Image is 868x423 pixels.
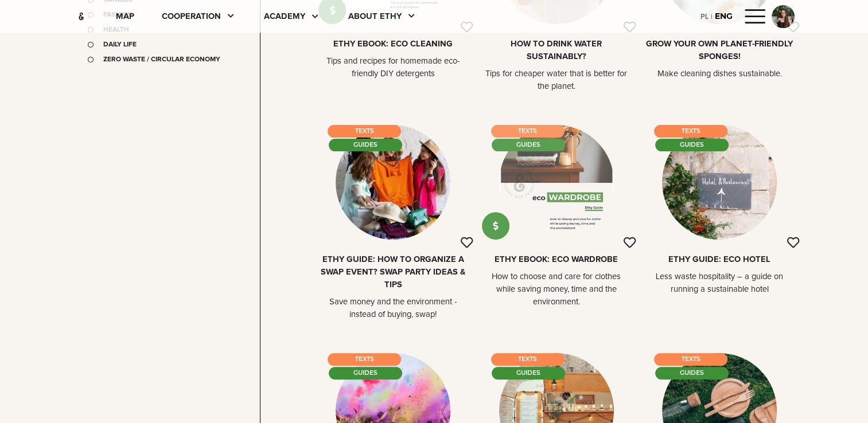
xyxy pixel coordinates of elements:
[103,40,137,50] div: Daily life
[645,271,794,296] div: Less waste hospitality – a guide on running a sustainable hotel
[318,24,468,80] a: Ethy ebook: ECO CLEANINGTips and recipes for homemade eco-friendly DIY detergents
[645,253,794,266] div: Ethy Guide: ECO HOTEL
[318,240,468,321] a: Ethy Guide: HOW TO ORGANIZE A SWAP EVENT? SWAP PARTY IDEAS & TIPSSave money and the environment -...
[116,10,134,23] div: map
[162,10,221,23] div: cooperation
[645,38,794,63] div: Grow your own planet-friendly sponges!
[482,68,631,93] div: Tips for cheaper water that is better for the planet.
[318,55,468,80] div: Tips and recipes for homemade eco-friendly DIY detergents
[482,253,631,266] div: Ethy ebook: ECO WARDROBE
[74,9,88,23] img: ethy-logo
[700,10,709,22] div: PL
[482,38,631,63] div: How to drink water sustainably?
[318,296,468,321] div: Save money and the environment - instead of buying, swap!
[709,12,715,22] div: |
[348,10,402,23] div: About ethy
[103,54,220,65] div: Zero waste / Circular economy
[645,68,794,80] div: Make cleaning dishes sustainable.
[318,253,468,291] div: Ethy Guide: HOW TO ORGANIZE A SWAP EVENT? SWAP PARTY IDEAS & TIPS
[482,271,631,308] div: How to choose and care for clothes while saving money, time and the environment.
[715,10,733,22] div: ENG
[482,240,631,308] a: Ethy ebook: ECO WARDROBEHow to choose and care for clothes while saving money, time and the envir...
[264,10,305,23] div: academy
[645,24,794,80] a: Grow your own planet-friendly sponges!Make cleaning dishes sustainable.
[645,240,794,296] a: Ethy Guide: ECO HOTELLess waste hospitality – a guide on running a sustainable hotel
[482,24,631,93] a: How to drink water sustainably?Tips for cheaper water that is better for the planet.
[318,38,468,50] div: Ethy ebook: ECO CLEANING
